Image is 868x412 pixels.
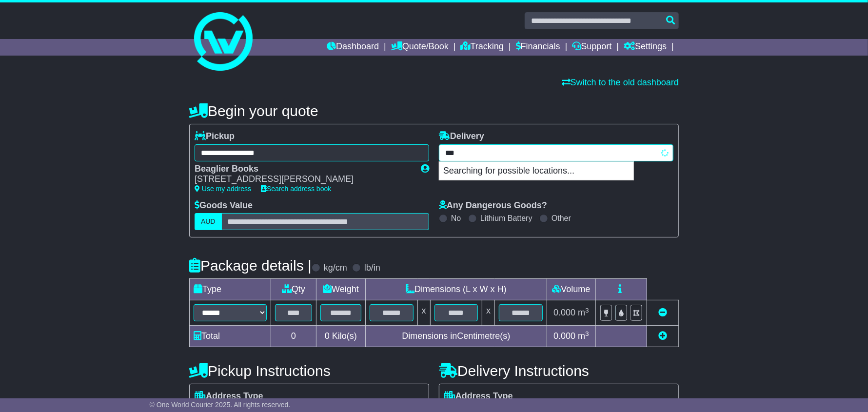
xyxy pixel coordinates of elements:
td: Kilo(s) [316,326,366,347]
span: 0.000 [553,308,575,317]
label: No [451,214,461,223]
h4: Begin your quote [189,103,679,119]
label: Delivery [439,131,484,142]
td: 0 [271,326,316,347]
label: Pickup [195,131,235,142]
td: Type [190,279,271,300]
label: kg/cm [324,263,347,274]
span: m [578,331,589,341]
td: Dimensions (L x W x H) [365,279,547,300]
a: Switch to the old dashboard [562,78,679,87]
div: [STREET_ADDRESS][PERSON_NAME] [195,174,411,185]
a: Support [572,39,612,56]
label: Other [552,214,571,223]
a: Settings [624,39,667,56]
td: Total [190,326,271,347]
sup: 3 [585,330,589,337]
label: Lithium Battery [480,214,533,223]
h4: Package details | [189,257,312,274]
td: Qty [271,279,316,300]
td: Weight [316,279,366,300]
h4: Delivery Instructions [439,363,679,379]
label: AUD [195,213,222,230]
span: m [578,308,589,317]
div: Beaglier Books [195,164,411,175]
a: Dashboard [327,39,379,56]
a: Tracking [461,39,504,56]
typeahead: Please provide city [439,144,673,161]
span: 0.000 [553,331,575,341]
label: Address Type [444,391,513,402]
sup: 3 [585,307,589,314]
td: Volume [547,279,595,300]
label: Any Dangerous Goods? [439,200,547,211]
p: Searching for possible locations... [439,162,633,180]
a: Remove this item [658,308,667,317]
td: x [482,300,495,326]
a: Add new item [658,331,667,341]
label: Goods Value [195,200,253,211]
a: Use my address [195,185,251,193]
td: x [417,300,430,326]
label: Address Type [195,391,263,402]
a: Quote/Book [391,39,449,56]
a: Search address book [261,185,331,193]
a: Financials [516,39,560,56]
span: © One World Courier 2025. All rights reserved. [150,401,291,409]
td: Dimensions in Centimetre(s) [365,326,547,347]
label: lb/in [364,263,380,274]
span: 0 [325,331,330,341]
h4: Pickup Instructions [189,363,429,379]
